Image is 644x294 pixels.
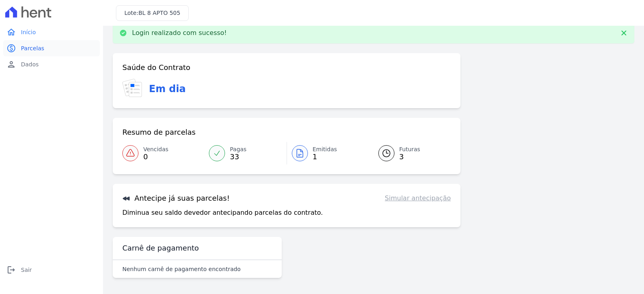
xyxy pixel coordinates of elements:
[230,154,246,160] span: 33
[3,24,100,40] a: homeInício
[6,27,16,37] i: home
[3,262,100,278] a: logoutSair
[122,208,323,218] p: Diminua seu saldo devedor antecipando parcelas do contrato.
[399,145,420,154] span: Futuras
[122,142,204,164] a: Vencidas 0
[132,29,227,37] p: Login realizado com sucesso!
[143,145,168,154] span: Vencidas
[21,266,32,274] span: Sair
[21,60,39,68] span: Dados
[122,63,190,72] h3: Saúde do Contrato
[122,127,196,137] h3: Resumo de parcelas
[385,193,451,203] a: Simular antecipação
[21,28,36,36] span: Início
[122,265,241,273] p: Nenhum carnê de pagamento encontrado
[122,243,199,253] h3: Carnê de pagamento
[143,154,168,160] span: 0
[287,142,369,164] a: Emitidas 1
[313,145,337,154] span: Emitidas
[21,44,44,52] span: Parcelas
[122,193,230,203] h3: Antecipe já suas parcelas!
[369,142,451,164] a: Futuras 3
[230,145,246,154] span: Pagas
[138,10,180,16] span: BL 8 APTO 505
[3,40,100,56] a: paidParcelas
[3,56,100,72] a: personDados
[204,142,286,164] a: Pagas 33
[6,43,16,53] i: paid
[399,154,420,160] span: 3
[6,265,16,275] i: logout
[6,60,16,69] i: person
[313,154,337,160] span: 1
[149,82,186,96] h3: Em dia
[124,9,180,17] h3: Lote:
